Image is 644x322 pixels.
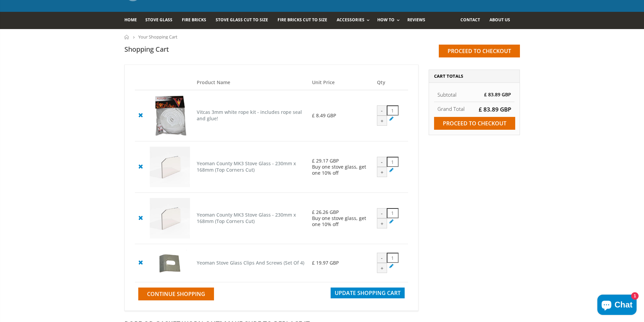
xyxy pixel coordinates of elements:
[193,75,309,90] th: Product Name
[377,208,387,218] div: -
[377,263,387,273] div: +
[439,45,520,57] input: Proceed to checkout
[595,295,639,317] inbox-online-store-chat: Shopify online store chat
[377,105,387,116] div: -
[337,12,373,29] a: Accessories
[407,17,425,23] span: Reviews
[150,95,190,136] img: Vitcas 3mm white rope kit - includes rope seal and glue!
[331,288,405,298] button: Update Shopping Cart
[182,12,211,29] a: Fire Bricks
[312,112,336,119] span: £ 8.49 GBP
[374,75,408,90] th: Qty
[138,34,177,40] span: Your Shopping Cart
[377,167,387,177] div: +
[145,12,177,29] a: Stove Glass
[460,12,485,29] a: Contact
[216,17,268,23] span: Stove Glass Cut To Size
[479,105,511,113] span: £ 83.89 GBP
[197,212,296,224] a: Yeoman County MK3 Stove Glass - 230mm x 168mm (Top Corners Cut)
[197,160,296,173] a: Yeoman County MK3 Stove Glass - 230mm x 168mm (Top Corners Cut)
[309,75,374,90] th: Unit Price
[197,109,302,122] a: Vitcas 3mm white rope kit - includes rope seal and glue!
[377,253,387,263] div: -
[434,73,463,79] span: Cart Totals
[377,157,387,167] div: -
[312,215,370,227] div: Buy one stove glass, get one 10% off
[216,12,273,29] a: Stove Glass Cut To Size
[147,290,205,298] span: Continue Shopping
[197,259,304,266] a: Yeoman Stove Glass Clips And Screws (Set Of 4)
[182,17,206,23] span: Fire Bricks
[407,12,430,29] a: Reviews
[138,288,214,300] a: Continue Shopping
[312,259,339,266] span: £ 19.97 GBP
[150,198,190,239] img: Yeoman County MK3 Stove Glass - 230mm x 168mm (Top Corners Cut)
[278,17,327,23] span: Fire Bricks Cut To Size
[377,116,387,126] div: +
[312,164,370,176] div: Buy one stove glass, get one 10% off
[434,117,515,130] input: Proceed to checkout
[312,157,339,164] span: £ 29.17 GBP
[437,105,464,112] strong: Grand Total
[150,249,190,277] img: Yeoman Stove Glass Clips And Screws (Set Of 4)
[150,147,190,187] img: Yeoman County MK3 Stove Glass - 230mm x 168mm (Top Corners Cut)
[490,17,510,23] span: About us
[335,289,401,297] span: Update Shopping Cart
[490,12,515,29] a: About us
[124,17,137,23] span: Home
[312,209,339,215] span: £ 26.26 GBP
[377,12,403,29] a: How To
[484,91,511,98] span: £ 83.89 GBP
[377,218,387,228] div: +
[377,17,395,23] span: How To
[124,45,169,54] h1: Shopping Cart
[124,35,129,39] a: Home
[437,91,456,98] span: Subtotal
[460,17,480,23] span: Contact
[337,17,364,23] span: Accessories
[145,17,172,23] span: Stove Glass
[124,12,142,29] a: Home
[278,12,332,29] a: Fire Bricks Cut To Size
